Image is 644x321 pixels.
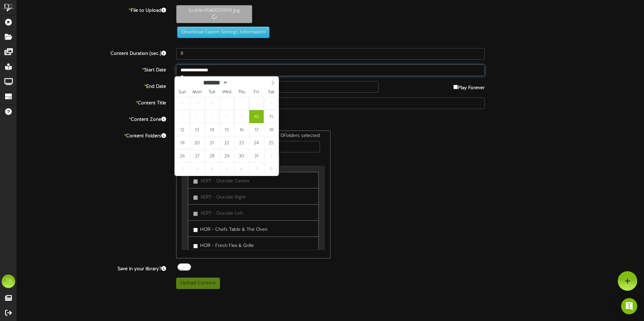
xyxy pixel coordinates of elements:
[264,97,279,110] span: October 4, 2025
[264,136,279,149] span: October 25, 2025
[220,110,234,123] span: October 8, 2025
[220,149,234,163] span: October 29, 2025
[12,98,171,107] label: Content Title
[234,163,249,176] span: November 6, 2025
[190,97,204,110] span: September 29, 2025
[193,228,198,232] input: HOR - Chefs Table & The Oven
[204,90,219,95] span: Tue
[176,98,485,109] input: Title of this Content
[177,27,269,38] button: Download Export Settings Information
[193,179,198,184] input: VERT - Outside Center
[234,110,249,123] span: October 9, 2025
[249,163,264,176] span: November 7, 2025
[2,275,15,288] div: TB
[175,149,190,163] span: October 26, 2025
[220,97,234,110] span: October 1, 2025
[190,163,204,176] span: November 3, 2025
[175,136,190,149] span: October 19, 2025
[234,123,249,136] span: October 16, 2025
[264,110,279,123] span: October 11, 2025
[190,123,204,136] span: October 13, 2025
[249,110,264,123] span: October 10, 2025
[205,123,219,136] span: October 14, 2025
[249,90,264,95] span: Fri
[12,263,171,273] label: Save in your library?
[205,97,219,110] span: September 30, 2025
[190,149,204,163] span: October 27, 2025
[12,48,171,57] label: Content Duration (sec.)
[621,298,637,314] div: Open Intercom Messenger
[249,149,264,163] span: October 31, 2025
[234,149,249,163] span: October 30, 2025
[12,5,171,14] label: File to Upload
[205,110,219,123] span: October 7, 2025
[264,90,279,95] span: Sat
[234,90,249,95] span: Thu
[234,97,249,110] span: October 2, 2025
[193,195,198,200] input: VERT - Outside Right
[249,123,264,136] span: October 17, 2025
[193,240,254,249] label: HOR - Fresh Flex & Grille
[205,149,219,163] span: October 28, 2025
[190,110,204,123] span: October 6, 2025
[228,79,252,86] input: Year
[12,131,171,140] label: Content Folders
[175,90,190,95] span: Sun
[219,90,234,95] span: Wed
[175,97,190,110] span: September 28, 2025
[234,136,249,149] span: October 23, 2025
[220,136,234,149] span: October 22, 2025
[12,114,171,123] label: Content Zone
[249,97,264,110] span: October 3, 2025
[175,163,190,176] span: November 2, 2025
[264,123,279,136] span: October 18, 2025
[190,136,204,149] span: October 20, 2025
[193,212,198,216] input: VERT - Outside Left
[193,244,198,248] input: HOR - Fresh Flex & Grille
[12,81,171,90] label: End Date
[453,81,485,92] label: Play Forever
[453,85,458,89] input: Play Forever
[175,123,190,136] span: October 12, 2025
[174,30,269,35] a: Download Export Settings Information
[190,90,204,95] span: Mon
[264,149,279,163] span: November 1, 2025
[200,211,243,216] span: VERT - Outside Left
[176,278,220,289] button: Upload Content
[264,163,279,176] span: November 8, 2025
[200,179,250,184] span: VERT - Outside Center
[220,163,234,176] span: November 5, 2025
[12,65,171,74] label: Start Date
[220,123,234,136] span: October 15, 2025
[193,224,267,233] label: HOR - Chefs Table & The Oven
[205,163,219,176] span: November 4, 2025
[249,136,264,149] span: October 24, 2025
[175,110,190,123] span: October 5, 2025
[205,136,219,149] span: October 21, 2025
[200,195,246,200] span: VERT - Outside Right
